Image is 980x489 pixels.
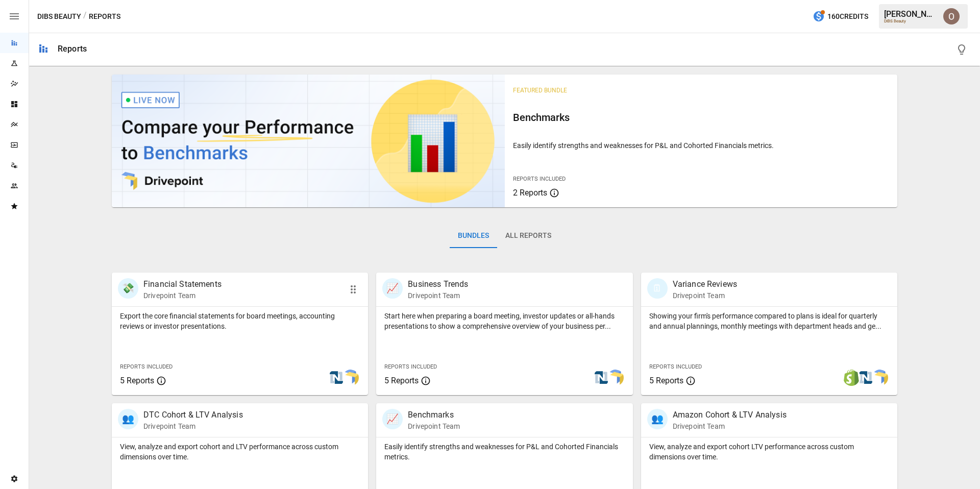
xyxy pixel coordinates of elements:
[450,224,497,248] button: Bundles
[649,376,683,385] span: 5 Reports
[408,421,460,431] p: Drivepoint Team
[143,421,243,431] p: Drivepoint Team
[513,87,567,94] span: Featured Bundle
[513,176,566,182] span: Reports Included
[112,75,505,207] img: video thumbnail
[382,278,403,299] div: 📈
[607,370,624,386] img: smart model
[408,409,460,421] p: Benchmarks
[408,290,468,301] p: Drivepoint Team
[808,7,872,26] button: 160Credits
[649,442,889,462] p: View, analyze and export cohort LTV performance across custom dimensions over time.
[513,188,547,198] span: 2 Reports
[342,370,359,386] img: smart model
[37,10,81,23] button: DIBS Beauty
[843,370,860,386] img: shopify
[384,442,624,462] p: Easily identify strengths and weaknesses for P&L and Cohorted Financials metrics.
[120,363,173,370] span: Reports Included
[497,224,559,248] button: All Reports
[328,370,345,386] img: netsuite
[884,9,937,19] div: [PERSON_NAME]
[143,409,243,421] p: DTC Cohort & LTV Analysis
[884,19,937,23] div: DIBS Beauty
[943,8,960,25] img: Oleksii Flok
[384,363,437,370] span: Reports Included
[937,2,966,31] button: Oleksii Flok
[827,10,868,23] span: 160 Credits
[120,376,154,385] span: 5 Reports
[513,140,890,151] p: Easily identify strengths and weaknesses for P&L and Cohorted Financials metrics.
[83,10,87,23] div: /
[872,370,888,386] img: smart model
[673,409,787,421] p: Amazon Cohort & LTV Analysis
[384,376,419,385] span: 5 Reports
[118,409,138,429] div: 👥
[120,442,360,462] p: View, analyze and export cohort and LTV performance across custom dimensions over time.
[649,311,889,331] p: Showing your firm's performance compared to plans is ideal for quarterly and annual plannings, mo...
[143,290,222,301] p: Drivepoint Team
[118,278,138,299] div: 💸
[857,370,874,386] img: netsuite
[143,278,222,290] p: Financial Statements
[408,278,468,290] p: Business Trends
[673,421,787,431] p: Drivepoint Team
[647,278,668,299] div: 🗓
[384,311,624,331] p: Start here when preparing a board meeting, investor updates or all-hands presentations to show a ...
[382,409,403,429] div: 📈
[513,109,890,126] h6: Benchmarks
[673,290,737,301] p: Drivepoint Team
[120,311,360,331] p: Export the core financial statements for board meetings, accounting reviews or investor presentat...
[647,409,668,429] div: 👥
[673,278,737,290] p: Variance Reviews
[58,44,87,54] div: Reports
[649,363,702,370] span: Reports Included
[593,370,609,386] img: netsuite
